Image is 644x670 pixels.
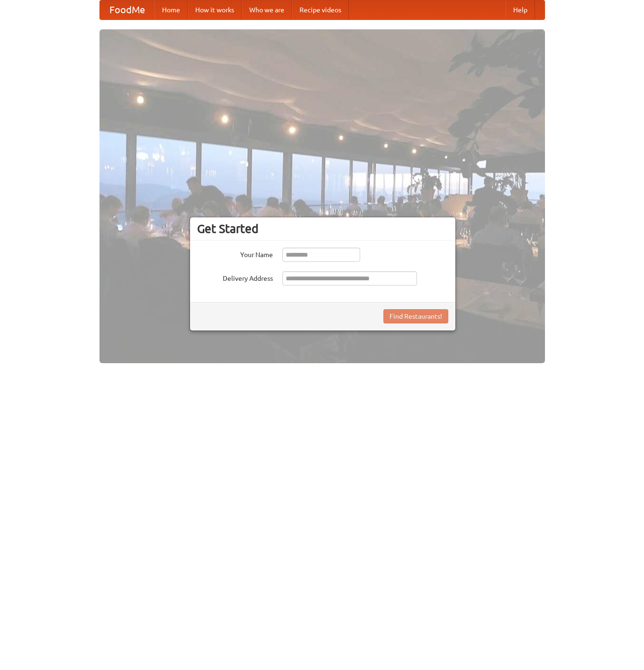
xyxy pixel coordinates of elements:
[197,248,273,259] label: Your Name
[292,0,349,19] a: Recipe videos
[506,0,535,19] a: Help
[188,0,242,19] a: How it works
[242,0,292,19] a: Who we are
[154,0,188,19] a: Home
[197,222,448,236] h3: Get Started
[383,309,448,323] button: Find Restaurants!
[197,271,273,283] label: Delivery Address
[100,0,154,19] a: FoodMe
